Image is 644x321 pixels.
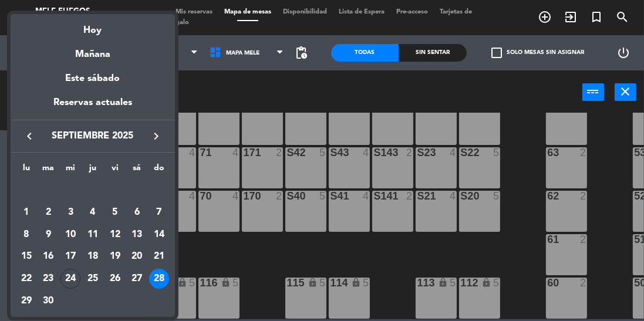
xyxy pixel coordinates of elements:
div: 2 [39,202,59,222]
div: 19 [105,246,125,266]
div: 20 [127,246,147,266]
td: 14 de septiembre de 2025 [148,224,170,246]
div: 17 [60,246,80,266]
div: 24 [60,269,80,289]
td: 4 de septiembre de 2025 [82,201,104,224]
div: 21 [149,246,169,266]
th: viernes [104,161,126,180]
td: 8 de septiembre de 2025 [15,224,38,246]
button: keyboard_arrow_right [146,129,167,144]
div: Reservas actuales [11,95,175,119]
div: 23 [39,269,59,289]
div: 26 [105,269,125,289]
div: 30 [39,291,59,311]
div: 5 [105,202,125,222]
div: 14 [149,225,169,245]
td: 6 de septiembre de 2025 [126,201,148,224]
div: 9 [39,225,59,245]
button: keyboard_arrow_left [19,129,40,144]
td: 10 de septiembre de 2025 [59,224,82,246]
td: 25 de septiembre de 2025 [82,268,104,290]
div: 3 [60,202,80,222]
div: Mañana [11,38,175,62]
td: 23 de septiembre de 2025 [38,268,60,290]
span: septiembre 2025 [40,129,146,144]
td: SEP. [15,180,170,202]
div: 13 [127,225,147,245]
td: 18 de septiembre de 2025 [82,246,104,268]
td: 1 de septiembre de 2025 [15,201,38,224]
div: 11 [83,225,103,245]
div: 15 [16,246,36,266]
td: 20 de septiembre de 2025 [126,246,148,268]
td: 27 de septiembre de 2025 [126,268,148,290]
td: 11 de septiembre de 2025 [82,224,104,246]
th: lunes [15,161,38,180]
div: 8 [16,225,36,245]
td: 26 de septiembre de 2025 [104,268,126,290]
div: 10 [60,225,80,245]
div: Hoy [11,14,175,38]
td: 5 de septiembre de 2025 [104,201,126,224]
i: keyboard_arrow_left [22,129,36,143]
div: Este sábado [11,62,175,95]
div: 18 [83,246,103,266]
div: 25 [83,269,103,289]
td: 2 de septiembre de 2025 [38,201,60,224]
th: martes [38,161,60,180]
td: 28 de septiembre de 2025 [148,268,170,290]
td: 29 de septiembre de 2025 [15,290,38,312]
td: 3 de septiembre de 2025 [59,201,82,224]
div: 29 [16,291,36,311]
td: 12 de septiembre de 2025 [104,224,126,246]
td: 21 de septiembre de 2025 [148,246,170,268]
th: sábado [126,161,148,180]
div: 28 [149,269,169,289]
td: 24 de septiembre de 2025 [59,268,82,290]
td: 15 de septiembre de 2025 [15,246,38,268]
div: 7 [149,202,169,222]
div: 6 [127,202,147,222]
div: 1 [16,202,36,222]
i: keyboard_arrow_right [149,129,163,143]
td: 19 de septiembre de 2025 [104,246,126,268]
td: 13 de septiembre de 2025 [126,224,148,246]
div: 27 [127,269,147,289]
div: 16 [39,246,59,266]
th: jueves [82,161,104,180]
td: 30 de septiembre de 2025 [38,290,60,312]
div: 12 [105,225,125,245]
td: 22 de septiembre de 2025 [15,268,38,290]
div: 4 [83,202,103,222]
td: 16 de septiembre de 2025 [38,246,60,268]
td: 17 de septiembre de 2025 [59,246,82,268]
td: 7 de septiembre de 2025 [148,201,170,224]
th: miércoles [59,161,82,180]
div: 22 [16,269,36,289]
td: 9 de septiembre de 2025 [38,224,60,246]
th: domingo [148,161,170,180]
